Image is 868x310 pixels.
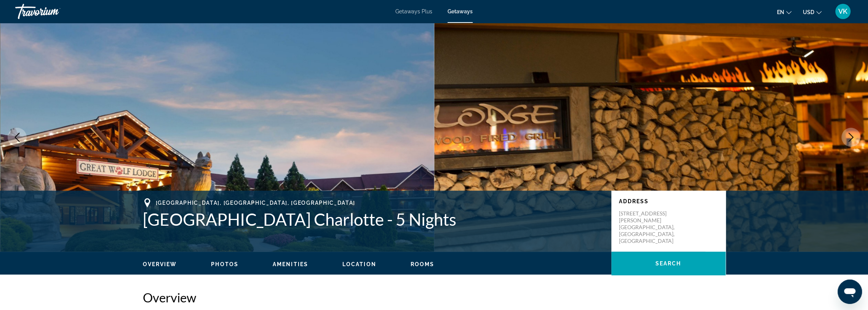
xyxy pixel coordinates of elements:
span: Search [655,260,681,267]
p: Address [619,198,718,204]
span: VK [838,8,847,15]
span: [GEOGRAPHIC_DATA], [GEOGRAPHIC_DATA], [GEOGRAPHIC_DATA] [156,200,355,206]
span: en [777,9,784,15]
button: Change currency [803,6,822,18]
button: Rooms [411,261,435,268]
a: Getaways [448,8,473,14]
button: User Menu [833,3,853,19]
button: Photos [211,261,238,268]
button: Next image [841,128,860,147]
p: [STREET_ADDRESS][PERSON_NAME] [GEOGRAPHIC_DATA], [GEOGRAPHIC_DATA], [GEOGRAPHIC_DATA] [619,210,680,244]
button: Change language [777,6,791,18]
span: USD [803,9,814,15]
h2: Overview [143,290,726,305]
button: Previous image [8,128,27,147]
a: Travorium [15,2,91,21]
button: Amenities [273,261,308,268]
a: Getaways Plus [395,8,432,14]
button: Search [611,252,726,275]
button: Location [342,261,376,268]
h1: [GEOGRAPHIC_DATA] Charlotte - 5 Nights [143,209,604,229]
iframe: Button to launch messaging window [838,279,862,304]
button: Overview [143,261,177,268]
